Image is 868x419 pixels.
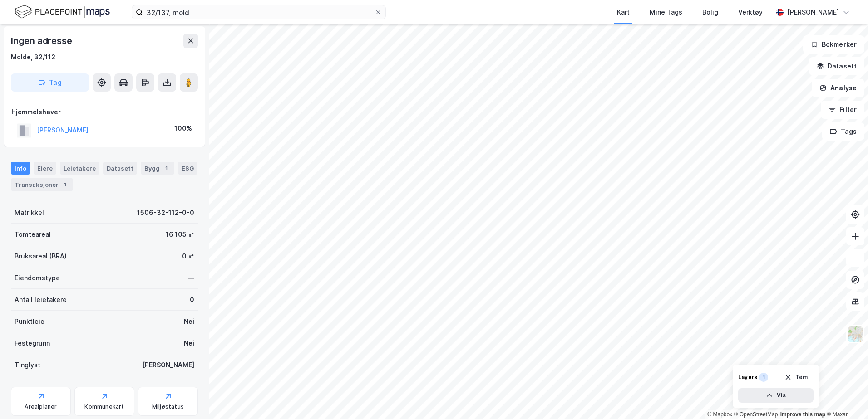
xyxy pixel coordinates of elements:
div: Tomteareal [15,229,51,240]
div: Layers [738,374,757,381]
div: Kontrollprogram for chat [823,375,868,419]
a: OpenStreetMap [734,411,778,418]
div: Bolig [702,7,718,18]
div: Ingen adresse [11,34,74,48]
div: 1 [162,164,171,173]
div: Leietakere [60,162,99,175]
div: Punktleie [15,316,44,327]
div: Kart [617,7,630,18]
div: Miljøstatus [152,403,184,410]
img: Z [847,326,864,343]
button: Filter [821,101,864,119]
input: Søk på adresse, matrikkel, gårdeiere, leietakere eller personer [143,5,375,19]
a: Mapbox [707,411,732,418]
div: ESG [178,162,197,175]
div: Bygg [141,162,174,175]
div: Arealplaner [25,403,57,410]
img: logo.f888ab2527a4732fd821a326f86c7f29.svg [15,4,110,20]
div: Festegrunn [15,338,50,349]
div: 100% [174,123,192,134]
div: 16 105 ㎡ [166,229,194,240]
button: Tags [822,122,864,141]
div: [PERSON_NAME] [787,7,839,18]
div: Mine Tags [650,7,682,18]
div: Hjemmelshaver [11,107,197,117]
button: Datasett [809,57,864,75]
button: Analyse [812,79,864,97]
div: Info [11,162,30,175]
div: Datasett [103,162,137,175]
div: Eiendomstype [15,273,60,283]
div: Antall leietakere [15,294,67,305]
div: 1506-32-112-0-0 [137,207,194,218]
div: Nei [184,338,194,349]
div: 0 [190,294,194,305]
button: Tøm [779,370,814,385]
div: Bruksareal (BRA) [15,251,67,262]
div: 0 ㎡ [182,251,194,262]
iframe: Chat Widget [823,375,868,419]
div: Tinglyst [15,360,40,370]
button: Tag [11,73,89,92]
button: Bokmerker [803,35,864,54]
div: Eiere [34,162,56,175]
div: — [188,273,194,283]
div: Nei [184,316,194,327]
div: Verktøy [738,7,763,18]
a: Improve this map [780,411,825,418]
div: Kommunekart [84,403,124,410]
div: 1 [60,180,69,189]
div: Matrikkel [15,207,44,218]
div: Molde, 32/112 [11,52,55,63]
button: Vis [738,388,814,403]
div: 1 [759,373,768,382]
div: [PERSON_NAME] [142,360,194,370]
div: Transaksjoner [11,178,73,191]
